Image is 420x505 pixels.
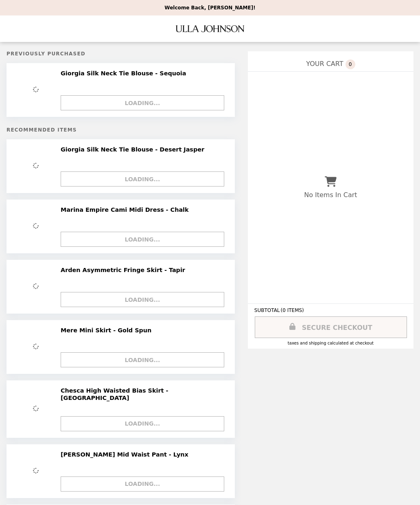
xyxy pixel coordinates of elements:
[61,206,192,213] h2: Marina Empire Cami Midi Dress - Chalk
[306,60,343,68] span: YOUR CART
[254,341,407,345] div: Taxes and Shipping calculated at checkout
[61,387,223,402] h2: Chesca High Waisted Bias Skirt - [GEOGRAPHIC_DATA]
[281,307,304,313] span: ( 0 ITEMS )
[304,191,357,199] p: No Items In Cart
[61,266,188,274] h2: Arden Asymmetric Fringe Skirt - Tapir
[346,59,355,69] span: 0
[61,451,192,458] h2: [PERSON_NAME] Mid Waist Pant - Lynx
[7,127,235,133] h5: Recommended Items
[7,51,235,57] h5: Previously Purchased
[254,307,281,313] span: SUBTOTAL
[61,146,208,153] h2: Giorgia Silk Neck Tie Blouse - Desert Jasper
[164,5,255,11] p: Welcome Back, [PERSON_NAME]!
[61,327,155,334] h2: Mere Mini Skirt - Gold Spun
[61,70,189,77] h2: Giorgia Silk Neck Tie Blouse - Sequoia
[176,20,244,37] img: Brand Logo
